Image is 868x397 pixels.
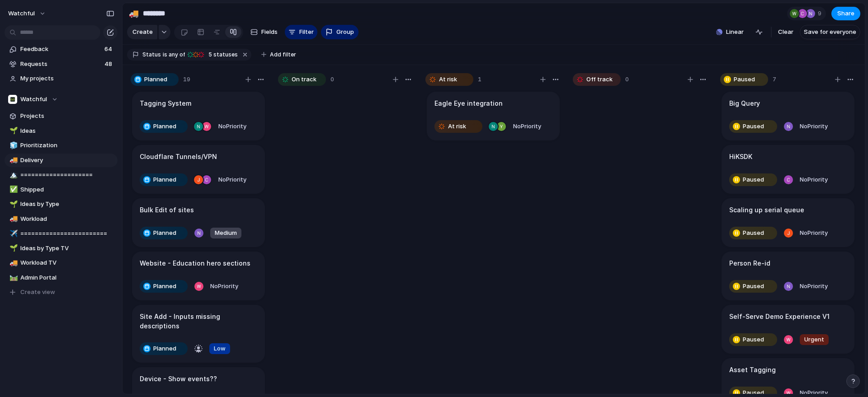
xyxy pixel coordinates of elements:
[132,252,265,300] div: Website - Education hero sectionsPlannedNoPriority
[448,122,466,131] span: At risk
[137,226,190,240] button: Planned
[208,226,244,240] button: Medium
[9,126,16,136] div: 🌱
[186,50,240,60] button: 5 statuses
[9,243,16,253] div: 🌱
[8,200,17,209] button: 🌱
[5,139,118,152] a: 🧊Prioritization
[722,305,854,354] div: Self-Serve Demo Experience V1PausedUrgent
[432,119,485,134] button: At risk
[321,25,359,39] button: Group
[127,25,157,39] button: Create
[8,244,17,253] button: 🌱
[161,50,187,60] button: isany of
[216,173,249,187] button: NoPriority
[586,75,613,84] span: Off track
[270,51,296,59] span: Add filter
[837,9,854,18] span: Share
[729,98,760,108] h1: Big Query
[215,229,237,238] span: Medium
[773,75,776,84] span: 7
[712,25,747,39] button: Linear
[5,168,118,182] a: 🏔️====================
[726,28,744,37] span: Linear
[5,183,118,196] a: ✅Shipped
[153,175,176,184] span: Planned
[20,60,102,69] span: Requests
[218,122,246,130] span: No Priority
[5,42,118,56] a: Feedback64
[743,229,764,238] span: Paused
[132,28,153,37] span: Create
[722,252,854,300] div: Person Re-idPausedNoPriority
[797,332,831,347] button: Urgent
[285,25,317,39] button: Filter
[5,72,118,85] a: My projects
[5,93,118,106] button: Watchful
[208,279,241,294] button: NoPriority
[511,119,543,134] button: NoPriority
[800,176,828,183] span: No Priority
[4,6,51,21] button: watchful
[797,119,830,134] button: NoPriority
[261,28,278,37] span: Fields
[797,279,830,294] button: NoPriority
[8,126,17,135] button: 🌱
[625,75,629,84] span: 0
[8,273,17,282] button: 🛤️
[5,256,118,270] div: 🚚Workload TV
[137,119,190,134] button: Planned
[144,75,167,84] span: Planned
[140,312,257,331] h1: Site Add - Inputs missing descriptions
[140,258,250,268] h1: Website - Education hero sections
[20,273,114,282] span: Admin Portal
[478,75,481,84] span: 1
[5,124,118,138] div: 🌱Ideas
[206,51,213,58] span: 5
[5,212,118,226] div: 🚚Workload
[800,122,828,130] span: No Priority
[727,279,779,294] button: Paused
[729,205,804,215] h1: Scaling up serial queue
[729,312,830,322] h1: Self-Serve Demo Experience V1
[20,244,114,253] span: Ideas by Type TV
[163,51,167,59] span: is
[20,200,114,209] span: Ideas by Type
[5,227,118,240] div: ✈️========================
[206,51,238,59] span: statuses
[5,285,118,299] button: Create view
[727,119,779,134] button: Paused
[729,365,776,375] h1: Asset Tagging
[140,98,191,108] h1: Tagging System
[727,332,779,347] button: Paused
[20,112,114,121] span: Projects
[183,75,190,84] span: 19
[8,185,17,194] button: ✅
[5,242,118,255] a: 🌱Ideas by Type TV
[20,288,55,297] span: Create view
[797,226,830,240] button: NoPriority
[804,335,824,344] span: Urgent
[20,126,114,135] span: Ideas
[5,271,118,285] a: 🛤️Admin Portal
[247,25,281,39] button: Fields
[8,170,17,179] button: 🏔️
[722,145,854,194] div: HiKSDKPausedNoPriority
[9,272,16,283] div: 🛤️
[9,258,16,268] div: 🚚
[20,185,114,194] span: Shipped
[5,197,118,211] div: 🌱Ideas by Type
[5,154,118,167] div: 🚚Delivery
[778,28,793,37] span: Clear
[132,92,265,140] div: Tagging SystemPlannedNoPriority
[330,75,334,84] span: 0
[142,51,161,59] span: Status
[104,45,114,54] span: 64
[153,282,176,291] span: Planned
[137,341,190,356] button: Planned
[127,6,141,21] button: 🚚
[5,109,118,123] a: Projects
[797,173,830,187] button: NoPriority
[9,155,16,165] div: 🚚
